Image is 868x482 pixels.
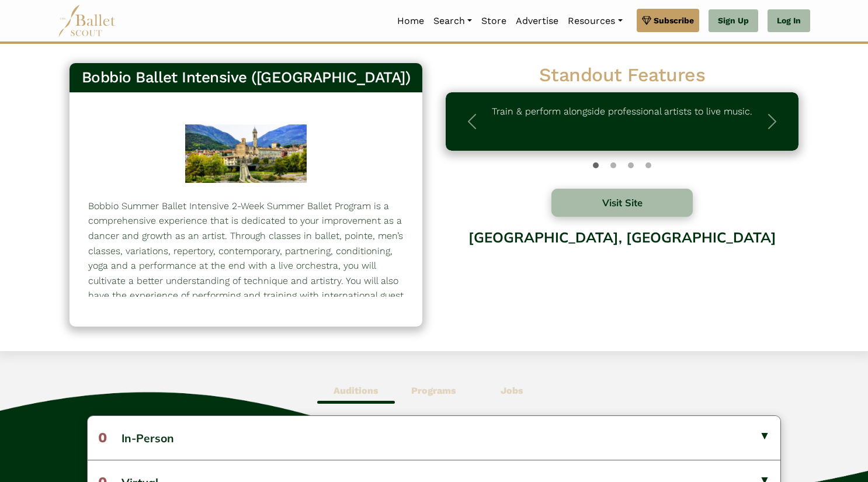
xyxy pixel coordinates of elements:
[393,9,429,33] a: Home
[551,189,693,217] button: Visit Site
[628,157,634,174] button: Slide 2
[88,416,781,459] button: 0In-Person
[79,68,413,88] h3: Bobbio Ballet Intensive ([GEOGRAPHIC_DATA])
[637,9,699,32] a: Subscribe
[593,157,599,174] button: Slide 0
[446,220,798,314] div: [GEOGRAPHIC_DATA], [GEOGRAPHIC_DATA]
[563,9,627,33] a: Resources
[492,104,752,139] p: Train & perform alongside professional artists to live music.
[88,199,404,408] p: Bobbio Summer Ballet Intensive 2-Week Summer Ballet Program is a comprehensive experience that is...
[610,157,616,174] button: Slide 1
[334,385,379,396] b: Auditions
[654,14,694,27] span: Subscribe
[768,9,810,33] a: Log In
[645,157,651,174] button: Slide 3
[429,9,477,33] a: Search
[709,9,758,33] a: Sign Up
[98,429,107,446] span: 0
[501,385,523,396] b: Jobs
[477,9,511,33] a: Store
[511,9,563,33] a: Advertise
[446,63,798,88] h2: Standout Features
[411,385,456,396] b: Programs
[642,14,651,27] img: gem.svg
